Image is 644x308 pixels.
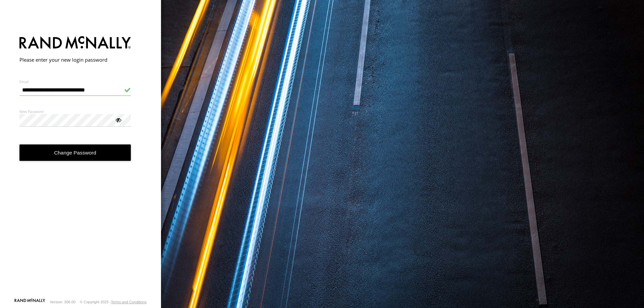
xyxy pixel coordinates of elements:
label: New Password [19,109,131,114]
div: Version: 306.00 [50,300,75,304]
a: Terms and Conditions [111,300,147,304]
div: © Copyright 2025 - [80,300,147,304]
a: Visit our Website [14,299,45,305]
img: Rand McNally [19,35,131,52]
h2: Please enter your new login password [19,56,131,63]
label: Email [19,79,131,84]
button: Change Password [19,144,131,161]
